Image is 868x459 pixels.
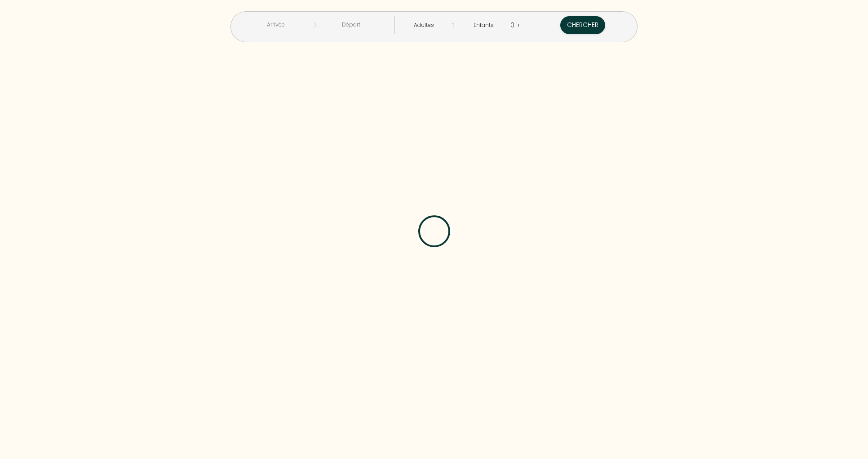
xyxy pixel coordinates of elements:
[508,18,517,32] div: 0
[474,21,497,30] div: Enfants
[447,21,450,29] a: -
[317,16,385,34] input: Départ
[517,21,521,29] a: +
[450,18,456,32] div: 1
[505,21,508,29] a: -
[241,16,310,34] input: Arrivée
[456,21,460,29] a: +
[310,22,317,28] img: guests
[560,16,605,34] button: Chercher
[414,21,437,30] div: Adultes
